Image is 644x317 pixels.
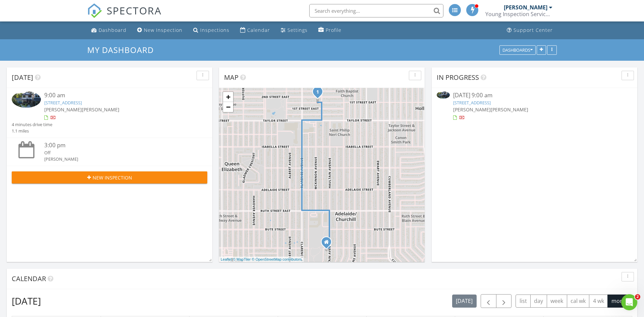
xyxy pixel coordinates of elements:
[504,4,547,11] div: [PERSON_NAME]
[219,257,304,262] div: |
[144,27,182,33] div: New Inspection
[12,73,33,82] span: [DATE]
[44,156,191,162] div: [PERSON_NAME]
[252,257,302,261] a: © OpenStreetMap contributors
[530,295,547,308] button: day
[326,27,341,33] div: Profile
[200,27,229,33] div: Inspections
[12,91,207,134] a: 9:00 am [STREET_ADDRESS] [PERSON_NAME][PERSON_NAME] 4 minutes drive time 1.1 miles
[547,295,567,308] button: week
[87,9,162,23] a: SPECTORA
[107,3,162,17] span: SPECTORA
[12,274,46,283] span: Calendar
[491,106,528,113] span: [PERSON_NAME]
[499,45,536,55] button: Dashboards
[278,24,310,37] a: Settings
[237,24,273,37] a: Calendar
[44,100,82,106] a: [STREET_ADDRESS]
[514,27,553,33] div: Support Center
[485,11,552,17] div: Young Inspection Services Ltd
[44,141,191,150] div: 3:00 pm
[44,91,191,100] div: 9:00 am
[223,102,233,112] a: Zoom out
[504,24,555,37] a: Support Center
[82,106,119,113] span: [PERSON_NAME]
[135,24,185,37] a: New Inspection
[224,73,238,82] span: Map
[496,294,512,308] button: Next month
[93,174,132,181] span: New Inspection
[223,92,233,102] a: Zoom in
[87,3,102,18] img: The Best Home Inspection Software - Spectora
[567,295,590,308] button: cal wk
[502,48,533,52] div: Dashboards
[247,27,270,33] div: Calendar
[316,90,319,95] i: 1
[437,91,632,121] a: [DATE] 9:00 am [STREET_ADDRESS] [PERSON_NAME][PERSON_NAME]
[437,73,479,82] span: In Progress
[607,295,632,308] button: month
[326,242,330,246] div: 2602 Haultain Ave, Saskatoon sk S7J 1V1
[453,91,616,100] div: [DATE] 9:00 am
[635,294,640,300] span: 2
[233,257,251,261] a: © MapTiler
[87,44,159,55] a: My Dashboard
[44,150,191,156] div: Off
[12,171,207,183] button: New Inspection
[309,4,443,17] input: Search everything...
[99,27,126,33] div: Dashboard
[44,106,82,113] span: [PERSON_NAME]
[191,24,232,37] a: Inspections
[12,294,41,308] h2: [DATE]
[453,100,491,106] a: [STREET_ADDRESS]
[12,121,52,128] div: 4 minutes drive time
[12,128,52,134] div: 1.1 miles
[453,106,491,113] span: [PERSON_NAME]
[621,294,637,310] iframe: Intercom live chat
[437,91,450,99] img: 9370322%2Fcover_photos%2FA0HxCh2rHp0TDy81yIdz%2Fsmall.9370322-1756395254504
[12,91,41,108] img: 9370322%2Fcover_photos%2FA0HxCh2rHp0TDy81yIdz%2Fsmall.9370322-1756395254504
[316,24,344,37] a: Profile
[318,92,322,96] div: 1036 2nd street east, Saskatoon, SK S7H 1R3
[516,295,531,308] button: list
[287,27,308,33] div: Settings
[589,295,608,308] button: 4 wk
[221,257,232,261] a: Leaflet
[452,295,477,308] button: [DATE]
[89,24,129,37] a: Dashboard
[481,294,496,308] button: Previous month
